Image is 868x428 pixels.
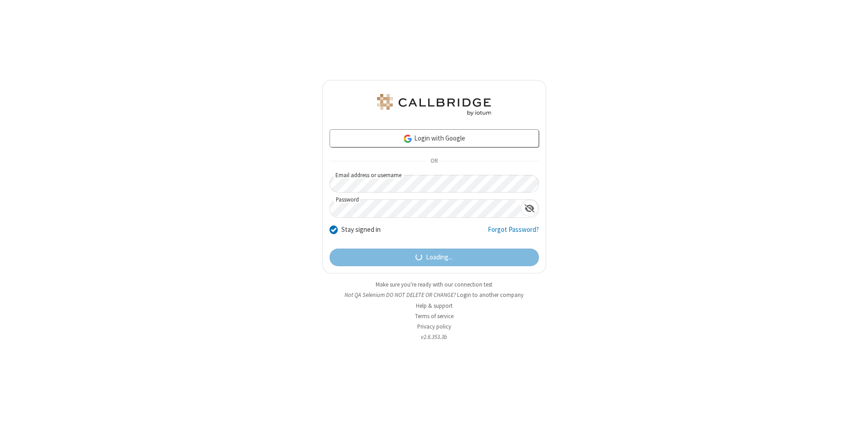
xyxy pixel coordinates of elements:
li: v2.6.353.3b [322,333,546,341]
input: Password [330,200,521,217]
button: Loading... [330,249,539,267]
a: Privacy policy [417,323,451,330]
span: Loading... [426,252,453,263]
a: Help & support [416,302,453,310]
button: Login to another company [457,291,524,299]
a: Login with Google [330,129,539,147]
a: Make sure you're ready with our connection test [376,281,492,288]
li: Not QA Selenium DO NOT DELETE OR CHANGE? [322,291,546,299]
img: google-icon.png [403,134,413,144]
span: OR [427,155,441,168]
a: Terms of service [415,312,453,320]
div: Show password [521,200,538,216]
img: QA Selenium DO NOT DELETE OR CHANGE [375,94,493,116]
label: Stay signed in [341,225,381,235]
input: Email address or username [330,175,539,193]
a: Forgot Password? [488,225,539,242]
